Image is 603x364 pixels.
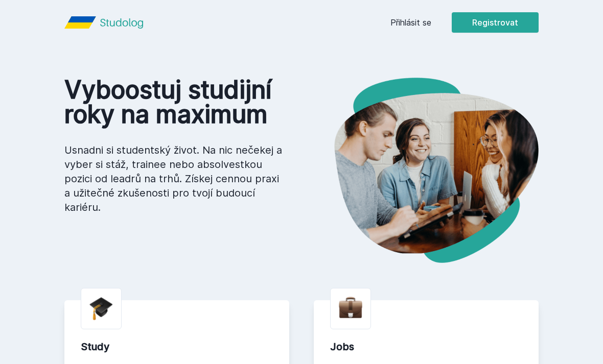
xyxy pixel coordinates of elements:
[452,12,539,33] button: Registrovat
[64,78,285,127] h1: Vyboostuj studijní roky na maximum
[339,295,362,321] img: briefcase.png
[330,339,522,354] div: Jobs
[301,78,539,263] img: hero.png
[81,339,273,354] div: Study
[390,16,431,29] a: Přihlásit se
[89,297,113,321] img: graduation-cap.png
[64,143,285,214] p: Usnadni si studentský život. Na nic nečekej a vyber si stáž, trainee nebo absolvestkou pozici od ...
